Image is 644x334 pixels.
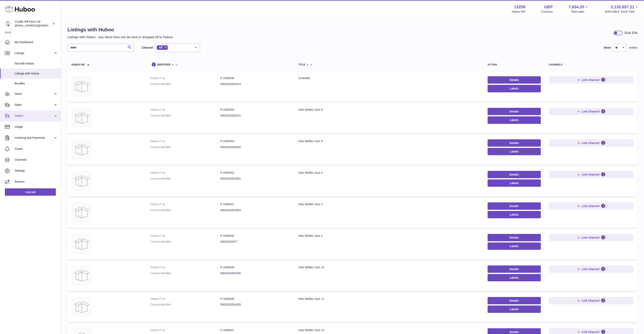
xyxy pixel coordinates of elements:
[150,297,220,301] dt: Huboo P no
[15,125,58,129] span: Usage
[488,211,541,218] button: Labels
[220,240,290,244] dd: 50610032877
[549,265,633,273] button: Link Channel
[549,171,633,178] button: Link Channel
[150,271,220,275] dt: Current identifier
[71,63,85,66] span: Huboo no
[220,145,290,149] dd: 5061003281808
[150,240,220,244] dt: Current identifier
[541,10,553,14] div: Currency
[569,4,589,14] a: 7,654.20 Total sales
[512,10,525,14] div: Huboo Ref
[220,139,290,143] dd: P-1060053
[488,116,541,124] button: Labels
[488,108,541,115] a: Details
[625,31,638,35] div: Bulk Edit
[15,136,53,140] span: Invoicing and Payments
[150,114,220,118] dt: Current identifier
[299,297,479,301] div: Kids Wellies Size 11
[611,4,634,10] span: 3,130,897.21
[15,72,58,75] span: Listings with Huboo
[15,24,60,27] span: [EMAIL_ADDRESS][DOMAIN_NAME]
[549,76,633,84] button: Link Channel
[71,202,92,223] img: Kids Wellies Size 3
[629,46,638,50] span: entries
[582,299,600,302] span: Link Channel
[549,202,633,210] button: Link Channel
[220,114,290,118] dd: 5061003281815
[220,208,290,212] dd: 5061003281884
[157,63,171,66] span: identifier
[71,265,92,286] img: Kids Wellies Size 12
[299,171,479,175] div: Kids Wellies Size 4
[67,26,174,33] h1: Listings with Huboo
[220,108,290,112] dd: P-1060054
[488,297,541,304] a: Details
[220,82,290,86] dd: 5061003281914
[5,21,11,27] img: internalAdmin-13258@internal.huboo.com
[15,158,58,162] span: Channels
[220,202,290,206] dd: P-1060051
[488,265,541,273] a: Details
[549,139,633,147] button: Link Channel
[544,4,553,10] strong: GBP
[488,306,541,313] button: Labels
[150,328,220,332] dt: Huboo P no
[604,46,611,50] label: Show
[299,265,479,269] div: Kids Wellies Size 12
[220,271,290,275] dd: 5061003281846
[582,204,600,208] span: Link Channel
[220,328,290,332] dd: P-1060047
[15,92,53,96] span: Stock
[582,141,600,145] span: Link Channel
[15,114,53,118] span: Orders
[150,202,220,206] dt: Huboo P no
[150,108,220,112] dt: Huboo P no
[488,202,541,210] a: Details
[299,76,479,80] div: Umbrella
[582,236,600,239] span: Link Channel
[15,103,53,107] span: Sales
[150,139,220,143] dt: Huboo P no
[71,76,92,97] img: Umbrella
[71,139,92,160] img: Kids Wellies Size 8
[71,234,92,254] img: Kids Wellies Size 2
[569,4,584,10] span: 7,654.20
[15,62,58,65] span: Not with Huboo
[15,40,58,44] span: My Dashboard
[605,10,639,14] span: AVAILABLE Stock Total
[571,10,589,14] span: Total sales
[150,177,220,181] dt: Current identifier
[299,63,305,66] span: title
[488,179,541,187] button: Labels
[488,242,541,250] button: Labels
[142,46,153,50] label: Channel
[150,265,220,269] dt: Huboo P no
[5,188,56,196] a: Log out
[220,171,290,175] dd: P-1060052
[15,147,58,151] span: Cases
[67,35,174,39] p: Listings with Huboo - any items here can be sent or dropped off to Huboo.
[488,171,541,178] a: Details
[150,208,220,212] dt: Current identifier
[220,234,290,238] dd: P-1060050
[299,328,479,332] div: Kids Wellies Size 10
[150,303,220,307] dt: Current identifier
[488,76,541,84] a: Details
[150,82,220,86] dt: Current identifier
[71,108,92,128] img: Kids Wellies Size 9
[71,297,92,317] img: Kids Wellies Size 11
[514,4,525,10] strong: 13258
[220,265,290,269] dd: P-1060049
[150,171,220,175] dt: Huboo P no
[488,85,541,92] button: Labels
[220,76,290,80] dd: P-1060055
[15,82,58,85] span: Bundles
[299,108,479,112] div: Kids Wellies Size 9
[582,173,600,176] span: Link Channel
[549,234,633,241] button: Link Channel
[150,145,220,149] dt: Current identifier
[71,171,92,191] img: Kids Wellies Size 4
[488,63,541,66] div: action
[220,297,290,301] dd: P-1060048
